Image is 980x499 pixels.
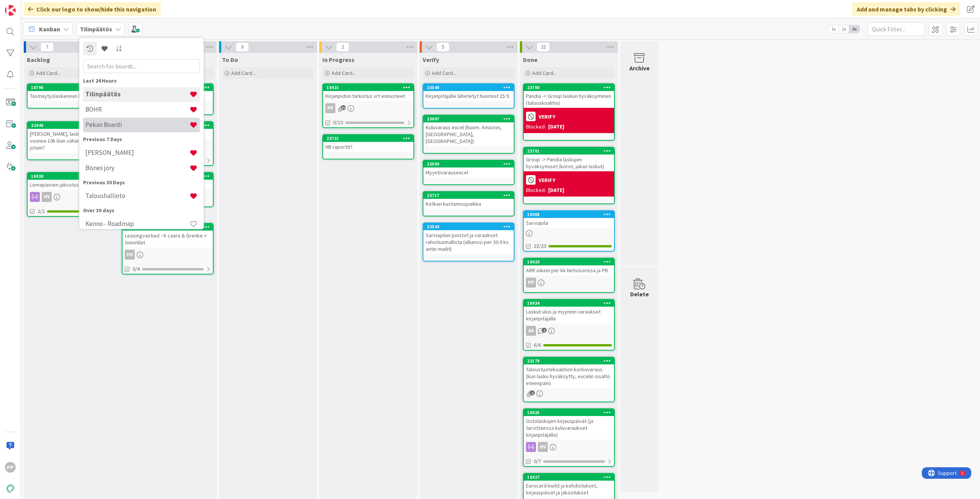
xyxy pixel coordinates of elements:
[524,481,614,497] div: Eurocard-kuitit ja kohdistukset, kirjauspäivät ja jaksotukset
[40,3,42,9] div: 1
[38,207,45,215] span: 2/2
[83,179,200,187] div: Previous 30 Days
[630,289,649,299] div: Delete
[427,224,514,229] div: 23544
[524,211,614,228] div: 18488Sarviapila
[524,442,614,452] div: HV
[524,326,614,336] div: AA
[423,115,514,146] div: 23697Kuluvaraus excel (huom. Amazon, [GEOGRAPHIC_DATA], [GEOGRAPHIC_DATA])
[524,364,614,388] div: Taloustuotekoalition korkovaraus (kun lasku hyväksytty, excelin sisältö eteenpäin)
[524,474,614,497] div: 18427Eurocard-kuitit ja kohdistukset, kirjauspäivät ja jaksotukset
[849,25,859,33] span: 3x
[538,442,548,452] div: HV
[852,2,960,16] div: Add and manage tabs by clicking
[323,84,413,91] div: 18421
[534,457,541,465] span: 0/7
[327,136,413,141] div: 23721
[122,224,213,247] div: 18918Leasingvastuut - K caara & Grenke + toimitilat
[322,56,354,63] span: In Progress
[323,91,413,101] div: Kirjanpidon tarkistus vrt ennusteet
[423,192,514,199] div: 23717
[526,186,546,194] div: Blocked:
[323,135,413,152] div: 23721HB raportti?
[423,223,514,254] div: 23544Sarviapilan poistot ja varaukset rahoitusmallista (allianssi per 30.9 ks antin mailit)
[524,148,614,171] div: 23701Group -> Pandia laskujen hyväksymiset (korot, jukan laskut)
[85,121,189,128] h4: Pekan Boardi
[85,192,189,200] h4: Taloushallinto
[523,56,537,63] span: Done
[423,230,514,254] div: Sarviapilan poistot ja varaukset rahoitusmallista (allianssi per 30.9 ks antin mailit)
[537,42,550,52] span: 22
[423,192,514,209] div: 23717Kotkan kustannuspaikka
[83,59,200,73] input: Search for boards...
[867,22,925,36] input: Quick Filter...
[527,85,614,90] div: 23700
[524,416,614,440] div: Ostolaskujen kirjauspäivät (ja tarvittaessa kuluvaraukset kirjanpitäjälle)
[28,122,118,129] div: 22446
[548,186,564,194] div: [DATE]
[539,114,555,119] b: VERIFY
[524,258,614,265] div: 18420
[524,307,614,323] div: Laskut ulos ja myynnin varaukset kirjanpitäjälle
[39,24,60,34] span: Kanban
[527,212,614,217] div: 18488
[527,148,614,154] div: 23701
[23,2,161,16] div: Click our logo to show/hide this navigation
[427,116,514,122] div: 23697
[423,199,514,209] div: Kotkan kustannuspaikka
[524,84,614,91] div: 23700
[85,149,189,156] h4: [PERSON_NAME]
[524,91,614,108] div: Pandia -> Group laskun hyväksyminen (talouskoalitio)
[423,56,439,63] span: Verify
[527,301,614,306] div: 18434
[85,90,189,98] h4: Tilinpäätös
[423,167,514,177] div: Myyntivarausexcel
[41,42,54,52] span: 7
[83,77,200,85] div: Last 24 Hours
[423,84,514,91] div: 23548
[423,122,514,146] div: Kuluvaraus excel (huom. Amazon, [GEOGRAPHIC_DATA], [GEOGRAPHIC_DATA])
[526,326,536,336] div: AA
[526,278,536,288] div: PP
[80,25,112,33] b: Tilinpäätös
[524,211,614,218] div: 18488
[524,148,614,154] div: 23701
[332,70,356,76] span: Add Card...
[423,223,514,230] div: 23544
[524,265,614,275] div: ARR oikein per kk Netvisorissa ja PB
[85,106,189,113] h4: BOHR
[524,300,614,323] div: 18434Laskut ulos ja myynnin varaukset kirjanpitäjälle
[5,483,16,494] img: avatar
[432,70,456,76] span: Add Card...
[542,328,547,333] span: 1
[524,409,614,440] div: 18425Ostolaskujen kirjauspäivät (ja tarvittaessa kuluvaraukset kirjanpitäjälle)
[828,25,839,33] span: 1x
[122,231,213,247] div: Leasingvastuut - K caara & Grenke + toimitilat
[527,358,614,364] div: 23178
[527,259,614,265] div: 18420
[28,173,118,190] div: 18430Lomapäivien jaksotus / täsmäytys
[236,42,249,52] span: 0
[527,475,614,480] div: 18427
[534,242,546,250] span: 23/23
[423,115,514,122] div: 23697
[31,123,118,128] div: 22446
[524,258,614,275] div: 18420ARR oikein per kk Netvisorissa ja PB
[336,42,349,52] span: 2
[323,103,413,113] div: PP
[132,265,140,273] span: 0/4
[85,164,189,172] h4: Bisnes jory
[532,70,557,76] span: Add Card...
[16,1,35,10] span: Support
[31,174,118,179] div: 18430
[436,42,449,52] span: 5
[427,85,514,90] div: 23548
[28,84,118,91] div: 18796
[28,180,118,190] div: Lomapäivien jaksotus / täsmäytys
[42,192,52,202] div: HV
[524,474,614,481] div: 18427
[28,129,118,153] div: [PERSON_NAME], laskutettu viime vuonna 10k liian vähän - tehdäänkö jotain?
[423,161,514,177] div: 23699Myyntivarausexcel
[231,70,256,76] span: Add Card...
[427,161,514,167] div: 23699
